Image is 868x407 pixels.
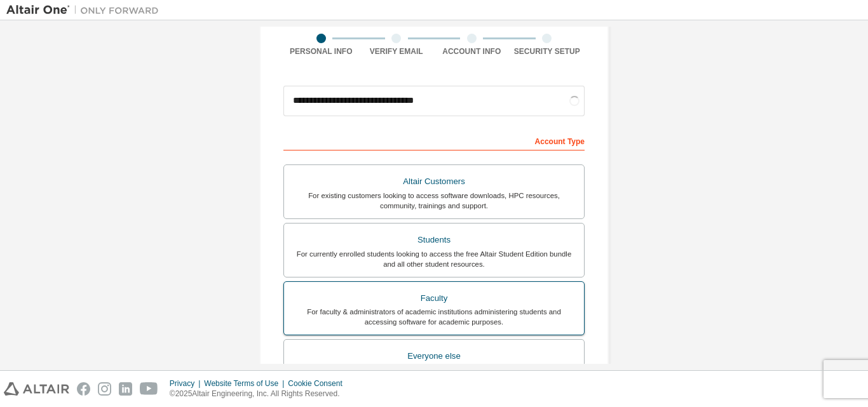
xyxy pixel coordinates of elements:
[170,389,350,399] p: © 2025 Altair Engineering, Inc. All Rights Reserved.
[292,290,576,307] div: Faculty
[204,378,288,389] div: Website Terms of Use
[292,249,576,269] div: For currently enrolled students looking to access the free Altair Student Edition bundle and all ...
[292,347,576,365] div: Everyone else
[283,46,359,57] div: Personal Info
[98,382,111,396] img: instagram.svg
[283,130,585,150] div: Account Type
[292,190,576,211] div: For existing customers looking to access software downloads, HPC resources, community, trainings ...
[140,382,158,396] img: youtube.svg
[292,307,576,327] div: For faculty & administrators of academic institutions administering students and accessing softwa...
[77,382,90,396] img: facebook.svg
[6,4,165,17] img: Altair One
[4,382,69,396] img: altair_logo.svg
[434,46,510,57] div: Account Info
[292,173,576,190] div: Altair Customers
[510,46,585,57] div: Security Setup
[288,378,349,389] div: Cookie Consent
[292,231,576,249] div: Students
[359,46,435,57] div: Verify Email
[170,378,204,389] div: Privacy
[119,382,132,396] img: linkedin.svg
